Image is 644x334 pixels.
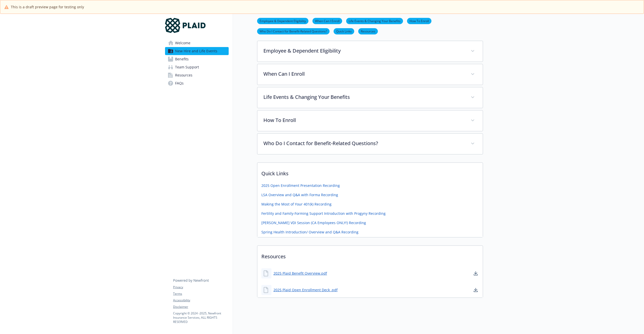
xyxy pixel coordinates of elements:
a: 2025 Plaid Open Enrollment Deck .pdf [273,287,338,293]
div: How To Enroll [257,110,483,131]
a: Employee & Dependent Eligibility [257,18,308,23]
div: When Can I Enroll [257,64,483,85]
div: Employee & Dependent Eligibility [257,41,483,62]
p: Quick Links [257,163,483,181]
p: Employee & Dependent Eligibility [263,47,465,55]
a: download document [473,287,479,293]
span: Benefits [175,55,189,63]
a: FAQs [165,79,229,87]
div: Life Events & Changing Your Benefits [257,87,483,108]
a: Who Do I Contact for Benefit-Related Questions? [257,29,330,33]
a: Resources [165,71,229,79]
a: Disclaimer [173,305,228,309]
a: 2025 Open Enrollment Presentation Recording [261,183,340,188]
p: Who Do I Contact for Benefit-Related Questions? [263,140,465,147]
a: download document [473,270,479,276]
a: Benefits [165,55,229,63]
span: New Hire and Life Events [175,47,217,55]
a: Resources [358,29,378,33]
a: How To Enroll [407,18,431,23]
a: Making the Most of Your 401(k) Recording [261,201,332,207]
a: Quick Links [334,29,354,33]
span: Team Support [175,63,199,71]
a: LSA Overview and Q&A with Forma Recording [261,192,338,197]
span: This is a draft preview page for testing only [11,4,84,10]
a: Terms [173,291,228,296]
span: Welcome [175,39,190,47]
a: [PERSON_NAME] VDI Session (CA Employees ONLY!) Recording [261,220,366,225]
a: Spring Health Introduction/ Overview and Q&A Recording [261,229,358,235]
a: Life Events & Changing Your Benefits [346,18,403,23]
a: 2025 Plaid Benefit Overview.pdf [273,271,327,276]
a: Team Support [165,63,229,71]
a: Welcome [165,39,229,47]
div: Who Do I Contact for Benefit-Related Questions? [257,134,483,154]
a: New Hire and Life Events [165,47,229,55]
a: Privacy [173,285,228,289]
p: How To Enroll [263,116,465,124]
a: Fertility and Family-Forming Support Introduction with Progyny Recording [261,211,386,216]
a: When Can I Enroll [312,18,342,23]
a: Accessibility [173,298,228,303]
p: Resources [257,246,483,264]
span: Resources [175,71,192,79]
span: FAQs [175,79,184,87]
p: Life Events & Changing Your Benefits [263,93,465,101]
p: When Can I Enroll [263,70,465,78]
p: Copyright © 2024 - 2025 , Newfront Insurance Services, ALL RIGHTS RESERVED [173,311,228,324]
